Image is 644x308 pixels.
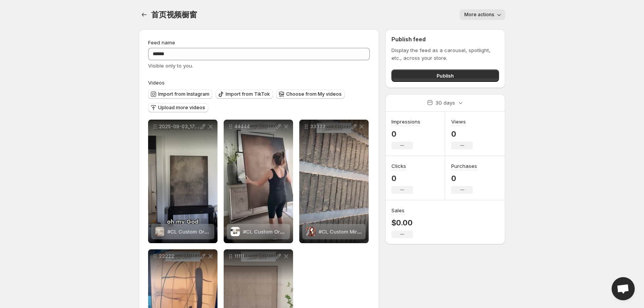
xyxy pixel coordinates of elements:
div: 44444#CL Custom Order#CL Custom Order [224,120,293,243]
p: 0 [451,129,473,139]
h3: Sales [391,206,405,214]
img: #CL Custom Mirror Wrapped Canvas Print [306,227,315,236]
p: $0.00 [391,218,413,227]
button: Publish [391,69,499,82]
div: 2025-09-03_175701_156#CL Custom Order #ML038#CL Custom Order #ML038 [148,120,217,243]
span: Upload more videos [158,105,205,111]
p: 11111 [234,253,275,259]
h3: Impressions [391,118,420,125]
p: 0 [451,174,477,183]
button: Import from TikTok [216,90,273,99]
span: Import from TikTok [226,91,270,97]
span: Feed name [148,39,175,46]
h3: Purchases [451,162,477,170]
button: Import from Instagram [148,90,212,99]
span: #CL Custom Mirror Wrapped Canvas Print [319,228,420,235]
div: 33333#CL Custom Mirror Wrapped Canvas Print#CL Custom Mirror Wrapped Canvas Print [299,120,369,243]
span: Import from Instagram [158,91,209,97]
p: 33333 [310,124,350,130]
span: #CL Custom Order #ML038 [167,228,234,235]
p: 0 [391,129,420,139]
span: Publish [437,72,454,80]
span: 首页视频橱窗 [151,10,197,19]
p: 2025-09-03_175701_156 [159,124,199,130]
button: Settings [139,9,150,20]
span: Visible only to you. [148,63,193,69]
button: Choose from My videos [276,90,345,99]
a: Open chat [612,277,635,300]
h3: Views [451,118,466,125]
button: Upload more videos [148,103,208,112]
p: 0 [391,174,413,183]
span: #CL Custom Order [243,228,288,235]
p: 30 days [435,99,455,107]
p: 44444 [234,124,275,130]
p: 22222 [159,253,199,259]
h3: Clicks [391,162,406,170]
h2: Publish feed [391,36,499,43]
img: #CL Custom Order #ML038 [155,227,164,236]
span: More actions [464,12,494,18]
span: Choose from My videos [286,91,342,97]
button: More actions [460,9,505,20]
p: Display the feed as a carousel, spotlight, etc., across your store. [391,46,499,62]
span: Videos [148,80,165,86]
